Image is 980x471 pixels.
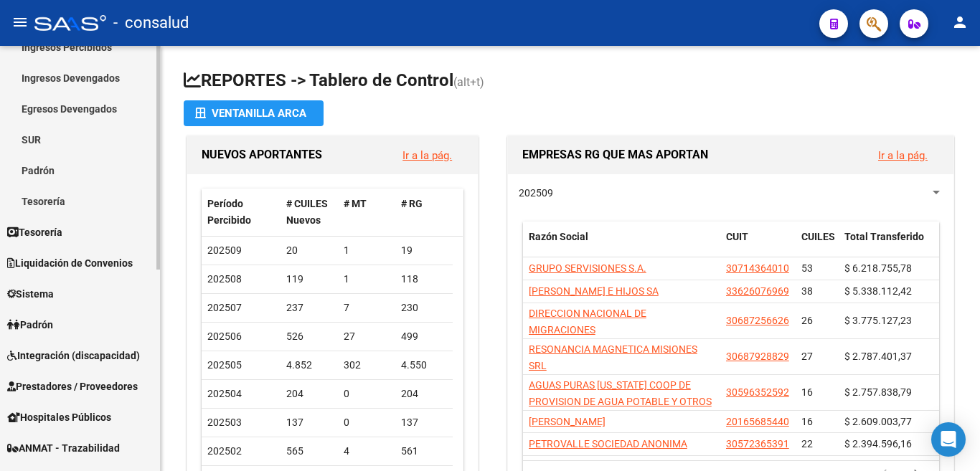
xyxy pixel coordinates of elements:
[529,285,659,297] span: [PERSON_NAME] E HIJOS SA
[726,262,789,274] span: 30714364010
[207,244,242,256] span: 202509
[726,386,789,398] span: 30596352592
[529,379,712,424] span: AGUAS PURAS [US_STATE] COOP DE PROVISION DE AGUA POTABLE Y OTROS SERVICIOS PUBL
[801,231,835,242] span: CUILES
[7,286,54,302] span: Sistema
[844,351,912,362] span: $ 2.787.401,37
[402,149,452,162] a: Ir a la pág.
[207,359,242,371] span: 202505
[286,271,332,287] div: 119
[844,285,912,297] span: $ 5.338.112,42
[207,273,242,285] span: 202508
[878,149,928,162] a: Ir a la pág.
[523,222,720,269] datatable-header-cell: Razón Social
[286,443,332,460] div: 565
[726,315,789,326] span: 30687256626
[401,386,447,402] div: 204
[726,351,789,362] span: 30687928829
[207,302,242,313] span: 202507
[801,438,813,449] span: 22
[344,271,390,287] div: 1
[726,416,789,427] span: 20165685440
[344,386,390,402] div: 0
[7,379,138,394] span: Prestadores / Proveedores
[7,440,120,456] span: ANMAT - Trazabilidad
[202,189,281,236] datatable-header-cell: Período Percibido
[801,315,813,326] span: 26
[207,198,251,226] span: Período Percibido
[286,328,332,345] div: 526
[184,69,957,94] h1: REPORTES -> Tablero de Control
[286,198,328,226] span: # CUILES Nuevos
[344,198,367,209] span: # MT
[401,328,447,345] div: 499
[7,317,53,333] span: Padrón
[844,231,924,242] span: Total Transferido
[522,148,708,161] span: EMPRESAS RG QUE MAS APORTAN
[184,100,324,126] button: Ventanilla ARCA
[202,148,322,161] span: NUEVOS APORTANTES
[796,222,839,269] datatable-header-cell: CUILES
[11,14,29,31] mat-icon: menu
[726,438,789,449] span: 30572365391
[207,388,242,399] span: 202504
[519,187,553,199] span: 202509
[401,242,447,259] div: 19
[529,343,697,371] span: RESONANCIA MAGNETICA MISIONES SRL
[286,357,332,374] div: 4.852
[453,75,484,89] span: (alt+t)
[529,416,606,427] span: [PERSON_NAME]
[844,438,912,449] span: $ 2.394.596,16
[801,416,813,427] span: 16
[951,14,969,31] mat-icon: person
[529,438,687,449] span: PETROVALLE SOCIEDAD ANONIMA
[801,285,813,297] span: 38
[338,189,395,236] datatable-header-cell: # MT
[207,445,242,457] span: 202502
[395,189,453,236] datatable-header-cell: # RG
[401,414,447,431] div: 137
[286,300,332,316] div: 237
[286,414,332,431] div: 137
[801,262,813,274] span: 53
[281,189,338,236] datatable-header-cell: # CUILES Nuevos
[207,417,242,428] span: 202503
[529,308,646,336] span: DIRECCION NACIONAL DE MIGRACIONES
[391,142,463,168] button: Ir a la pág.
[726,285,789,297] span: 33626076969
[720,222,796,269] datatable-header-cell: CUIT
[401,300,447,316] div: 230
[286,386,332,402] div: 204
[529,231,588,242] span: Razón Social
[844,416,912,427] span: $ 2.609.003,77
[844,262,912,274] span: $ 6.218.755,78
[844,386,912,398] span: $ 2.757.838,79
[529,262,646,274] span: GRUPO SERVISIONES S.A.
[113,7,189,39] span: - consalud
[7,409,111,425] span: Hospitales Públicos
[844,315,912,326] span: $ 3.775.127,23
[401,198,423,209] span: # RG
[726,231,748,242] span: CUIT
[344,300,390,316] div: 7
[344,443,390,460] div: 4
[931,422,966,457] div: Open Intercom Messenger
[801,386,813,398] span: 16
[207,330,242,342] span: 202506
[344,414,390,431] div: 0
[401,443,447,460] div: 561
[286,242,332,259] div: 20
[7,348,140,363] span: Integración (discapacidad)
[344,328,390,345] div: 27
[801,351,813,362] span: 27
[401,271,447,287] div: 118
[839,222,939,269] datatable-header-cell: Total Transferido
[344,357,390,374] div: 302
[867,142,939,168] button: Ir a la pág.
[195,100,312,126] div: Ventanilla ARCA
[7,255,133,271] span: Liquidación de Convenios
[401,357,447,374] div: 4.550
[7,224,62,240] span: Tesorería
[344,242,390,259] div: 1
